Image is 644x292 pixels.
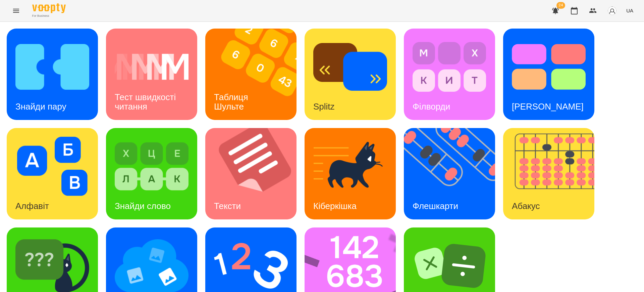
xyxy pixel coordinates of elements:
[503,29,594,120] a: Тест Струпа[PERSON_NAME]
[7,29,98,120] a: Знайди паруЗнайди пару
[205,128,297,219] a: ТекстиТексти
[106,128,197,219] a: Знайди словоЗнайди слово
[413,201,458,211] h3: Флешкарти
[512,201,540,211] h3: Абакус
[404,29,495,120] a: ФілвордиФілворди
[503,128,594,219] a: АбакусАбакус
[8,3,24,19] button: Menu
[214,92,251,111] h3: Таблиця Шульте
[32,3,66,13] img: Voopty Logo
[15,101,66,112] h3: Знайди пару
[205,128,305,219] img: Тексти
[15,137,89,196] img: Алфавіт
[115,37,189,96] img: Тест швидкості читання
[32,14,66,18] span: For Business
[313,101,335,112] h3: Splitz
[313,37,387,96] img: Splitz
[305,128,396,219] a: КіберкішкаКіберкішка
[313,137,387,196] img: Кіберкішка
[626,7,633,14] span: UA
[404,128,503,219] img: Флешкарти
[205,29,297,120] a: Таблиця ШультеТаблиця Шульте
[15,201,49,211] h3: Алфавіт
[413,37,486,96] img: Філворди
[624,4,636,17] button: UA
[15,37,89,96] img: Знайди пару
[404,128,495,219] a: ФлешкартиФлешкарти
[512,37,586,96] img: Тест Струпа
[115,137,189,196] img: Знайди слово
[205,29,305,120] img: Таблиця Шульте
[413,101,450,112] h3: Філворди
[214,201,241,211] h3: Тексти
[115,201,171,211] h3: Знайди слово
[607,6,617,15] img: avatar_s.png
[556,2,565,9] span: 24
[106,29,197,120] a: Тест швидкості читанняТест швидкості читання
[512,101,584,112] h3: [PERSON_NAME]
[313,201,357,211] h3: Кіберкішка
[115,92,178,111] h3: Тест швидкості читання
[305,29,396,120] a: SplitzSplitz
[7,128,98,219] a: АлфавітАлфавіт
[503,128,603,219] img: Абакус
